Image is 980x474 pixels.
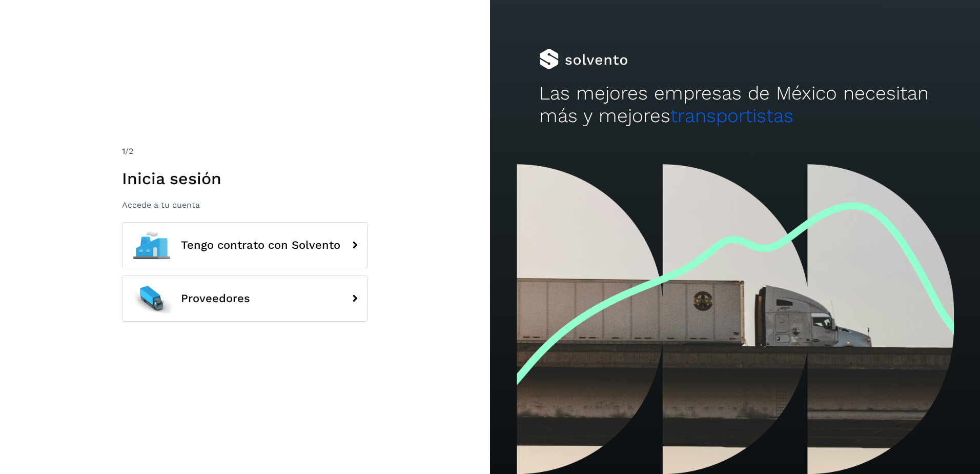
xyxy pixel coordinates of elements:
[122,146,125,156] span: 1
[122,145,368,157] div: /2
[181,292,250,305] span: Proveedores
[122,275,368,322] button: Proveedores
[122,222,368,268] button: Tengo contrato con Solvento
[181,239,340,251] span: Tengo contrato con Solvento
[122,169,368,188] h1: Inicia sesión
[670,105,793,127] span: transportistas
[539,82,931,128] h2: Las mejores empresas de México necesitan más y mejores
[122,200,368,210] p: Accede a tu cuenta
